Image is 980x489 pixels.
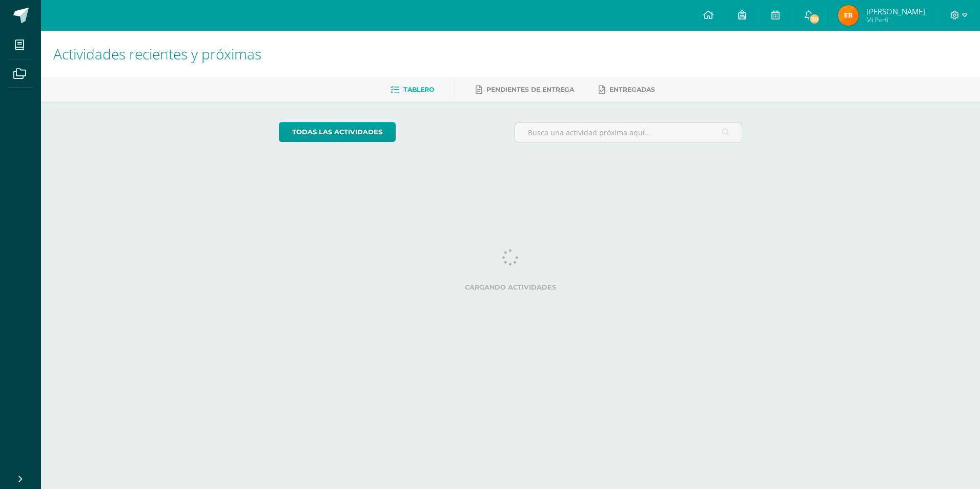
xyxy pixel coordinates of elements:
[476,81,574,98] a: Pendientes de entrega
[809,13,820,25] span: 30
[403,86,434,93] span: Tablero
[279,283,743,291] label: Cargando actividades
[838,5,859,26] img: f7cb30af10b1761e520ec22d15958c9d.png
[866,15,925,24] span: Mi Perfil
[866,6,925,16] span: [PERSON_NAME]
[599,81,655,98] a: Entregadas
[53,44,261,64] span: Actividades recientes y próximas
[279,122,396,142] a: todas las Actividades
[391,81,434,98] a: Tablero
[515,123,742,142] input: Busca una actividad próxima aquí...
[486,86,574,93] span: Pendientes de entrega
[609,86,655,93] span: Entregadas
